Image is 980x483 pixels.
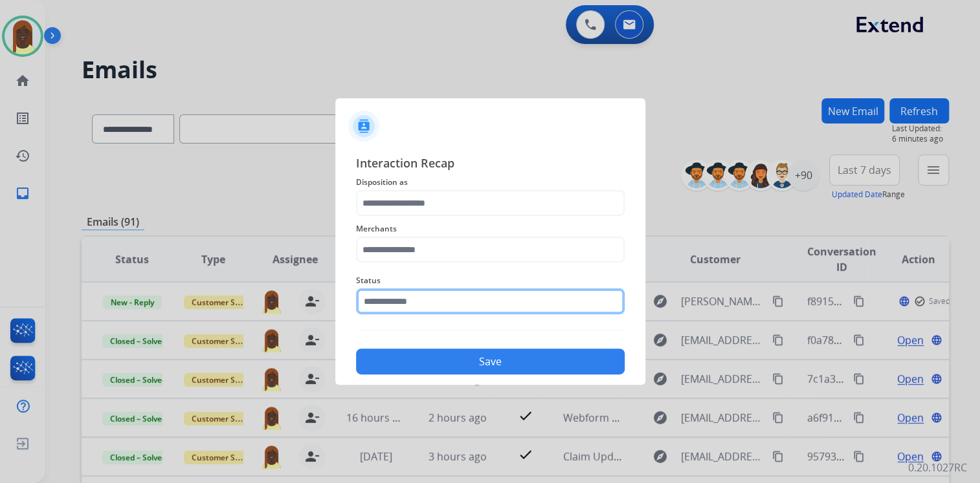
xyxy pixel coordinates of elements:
[356,349,625,374] button: Save
[356,221,625,237] span: Merchants
[356,273,625,288] span: Status
[356,154,625,175] span: Interaction Recap
[348,111,379,142] img: contactIcon
[356,330,625,330] img: contact-recap-line.svg
[356,175,625,190] span: Disposition as
[908,460,967,475] p: 0.20.1027RC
